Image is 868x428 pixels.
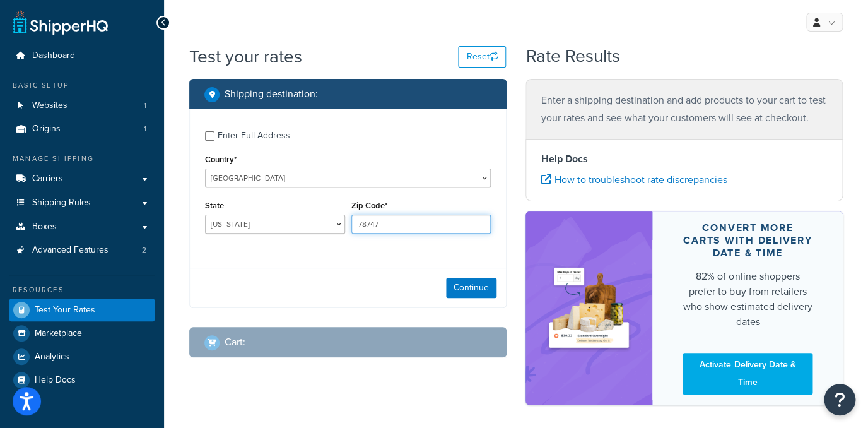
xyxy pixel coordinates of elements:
[9,153,155,164] div: Manage Shipping
[351,201,387,210] label: Zip Code*
[9,117,155,141] li: Origins
[9,299,155,321] a: Test Your Rates
[683,353,812,395] a: Activate Delivery Date & Time
[9,44,155,68] a: Dashboard
[35,352,69,362] span: Analytics
[9,94,155,117] li: Websites
[32,222,57,232] span: Boxes
[683,269,812,330] div: 82% of online shoppers prefer to buy from retailers who show estimated delivery dates
[9,215,155,239] a: Boxes
[9,167,155,191] a: Carriers
[205,155,237,164] label: Country*
[32,174,63,184] span: Carriers
[218,127,290,145] div: Enter Full Address
[446,278,496,298] button: Continue
[32,245,108,256] span: Advanced Features
[205,201,224,210] label: State
[189,44,302,69] h1: Test your rates
[205,131,214,141] input: Enter Full Address
[225,336,245,348] h2: Cart :
[225,88,318,100] h2: Shipping destination :
[35,375,76,386] span: Help Docs
[9,239,155,262] li: Advanced Features
[9,191,155,215] a: Shipping Rules
[541,172,727,187] a: How to troubleshoot rate discrepancies
[142,245,146,256] span: 2
[9,369,155,391] a: Help Docs
[9,345,155,368] a: Analytics
[824,384,855,415] button: Open Resource Center
[544,244,633,372] img: feature-image-ddt-36eae7f7280da8017bfb280eaccd9c446f90b1fe08728e4019434db127062ab4.png
[9,117,155,141] a: Origins1
[526,47,620,66] h2: Rate Results
[32,51,75,61] span: Dashboard
[458,46,506,68] button: Reset
[683,222,812,259] div: Convert more carts with delivery date & time
[32,100,67,111] span: Websites
[9,80,155,91] div: Basic Setup
[9,239,155,262] a: Advanced Features2
[32,198,91,208] span: Shipping Rules
[9,322,155,345] a: Marketplace
[9,285,155,295] div: Resources
[32,124,61,134] span: Origins
[541,152,827,167] h4: Help Docs
[144,124,146,134] span: 1
[35,305,95,316] span: Test Your Rates
[35,328,82,339] span: Marketplace
[541,92,827,127] p: Enter a shipping destination and add products to your cart to test your rates and see what your c...
[9,94,155,117] a: Websites1
[144,100,146,111] span: 1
